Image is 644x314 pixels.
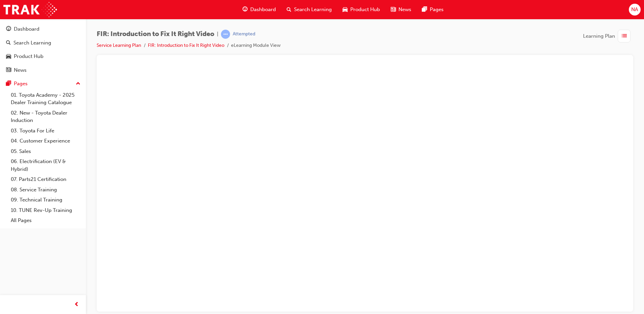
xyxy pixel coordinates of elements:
[3,64,83,76] a: News
[14,80,28,88] div: Pages
[8,90,83,108] a: 01. Toyota Academy - 2025 Dealer Training Catalogue
[148,42,224,48] a: FIR: Introduction to Fix It Right Video
[8,156,83,174] a: 06. Electrification (EV & Hybrid)
[6,54,11,60] span: car-icon
[8,185,83,195] a: 08. Service Training
[337,3,385,17] a: car-iconProduct Hub
[8,126,83,136] a: 03. Toyota For Life
[294,6,332,13] span: Search Learning
[13,39,51,47] div: Search Learning
[3,77,83,90] button: Pages
[6,67,11,73] span: news-icon
[281,3,337,17] a: search-iconSearch Learning
[97,42,141,48] a: Service Learning Plan
[391,5,396,14] span: news-icon
[3,50,83,63] a: Product Hub
[231,42,281,50] li: eLearning Module View
[631,6,638,13] span: NA
[350,6,380,13] span: Product Hub
[233,31,255,37] div: Attempted
[221,30,230,39] span: learningRecordVerb_ATTEMPT-icon
[8,136,83,146] a: 04. Customer Experience
[583,32,615,40] span: Learning Plan
[6,40,11,46] span: search-icon
[14,53,43,60] div: Product Hub
[8,215,83,226] a: All Pages
[583,30,633,42] button: Learning Plan
[76,80,80,88] span: up-icon
[243,5,248,14] span: guage-icon
[8,195,83,205] a: 09. Technical Training
[287,5,291,14] span: search-icon
[3,37,83,49] a: Search Learning
[217,30,218,38] span: |
[3,23,83,35] a: Dashboard
[6,26,11,32] span: guage-icon
[422,5,427,14] span: pages-icon
[237,3,281,17] a: guage-iconDashboard
[8,205,83,216] a: 10. TUNE Rev-Up Training
[629,4,641,15] button: NA
[398,6,411,13] span: News
[3,22,83,77] button: DashboardSearch LearningProduct HubNews
[343,5,348,14] span: car-icon
[3,2,57,17] img: Trak
[14,25,39,33] div: Dashboard
[8,174,83,185] a: 07. Parts21 Certification
[14,66,27,74] div: News
[250,6,276,13] span: Dashboard
[8,108,83,126] a: 02. New - Toyota Dealer Induction
[97,30,214,38] span: FIR: Introduction to Fix It Right Video
[6,81,11,87] span: pages-icon
[8,146,83,157] a: 05. Sales
[622,32,627,40] span: list-icon
[74,301,79,309] span: prev-icon
[417,3,449,17] a: pages-iconPages
[430,6,444,13] span: Pages
[385,3,417,17] a: news-iconNews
